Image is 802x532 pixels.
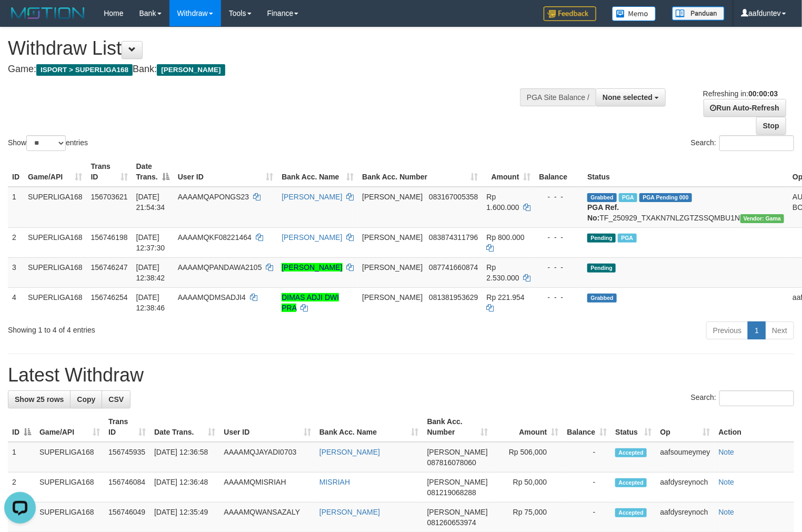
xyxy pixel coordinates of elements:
[639,193,692,202] span: PGA Pending
[706,322,748,339] a: Previous
[178,193,249,201] span: AAAAMQAPONGS23
[427,518,476,527] span: Copy 081260653974 to clipboard
[596,88,666,106] button: None selected
[4,4,36,36] button: Open LiveChat chat widget
[157,64,225,76] span: [PERSON_NAME]
[91,263,128,272] span: 156746247
[563,473,611,503] td: -
[539,262,579,273] div: - - -
[362,263,423,272] span: [PERSON_NAME]
[362,293,423,302] span: [PERSON_NAME]
[150,442,219,473] td: [DATE] 12:36:58
[8,38,524,59] h1: Withdraw List
[672,6,725,21] img: panduan.png
[719,508,735,516] a: Note
[219,412,315,442] th: User ID: activate to sort column ascending
[8,473,35,503] td: 2
[715,412,794,442] th: Action
[493,412,563,442] th: Amount: activate to sort column ascending
[91,293,128,302] span: 156746254
[15,395,64,404] span: Show 25 rows
[319,448,380,456] a: [PERSON_NAME]
[429,193,478,201] span: Copy 083167005358 to clipboard
[691,135,794,151] label: Search:
[493,442,563,473] td: Rp 506,000
[427,508,488,516] span: [PERSON_NAME]
[35,473,104,503] td: SUPERLIGA168
[8,320,326,335] div: Showing 1 to 4 of 4 entries
[587,203,619,222] b: PGA Ref. No:
[24,257,87,287] td: SUPERLIGA168
[544,6,596,21] img: Feedback.jpg
[603,93,653,102] span: None selected
[91,233,128,242] span: 156746198
[656,442,715,473] td: aafsoumeymey
[748,89,778,98] strong: 00:00:03
[150,412,219,442] th: Date Trans.: activate to sort column ascending
[583,187,788,228] td: TF_250929_TXAKN7NLZGTZSSQMBU1N
[719,390,794,406] input: Search:
[765,322,794,339] a: Next
[70,390,102,408] a: Copy
[427,478,488,486] span: [PERSON_NAME]
[362,233,423,242] span: [PERSON_NAME]
[583,157,788,187] th: Status
[35,412,104,442] th: Game/API: activate to sort column ascending
[423,412,493,442] th: Bank Acc. Number: activate to sort column ascending
[24,287,87,317] td: SUPERLIGA168
[740,214,785,223] span: Vendor URL: https://trx31.1velocity.biz
[136,293,165,312] span: [DATE] 12:38:46
[24,157,87,187] th: Game/API: activate to sort column ascending
[429,233,478,242] span: Copy 083874311796 to clipboard
[136,263,165,282] span: [DATE] 12:38:42
[656,473,715,503] td: aafdysreynoch
[178,293,246,302] span: AAAAMQDMSADJI4
[132,157,174,187] th: Date Trans.: activate to sort column descending
[282,293,339,312] a: DIMAS ADJI DWI PRA
[483,157,535,187] th: Amount: activate to sort column ascending
[8,287,24,317] td: 4
[362,193,423,201] span: [PERSON_NAME]
[539,292,579,303] div: - - -
[174,157,278,187] th: User ID: activate to sort column ascending
[429,263,478,272] span: Copy 087741660874 to clipboard
[178,263,262,272] span: AAAAMQPANDAWA2105
[487,263,519,282] span: Rp 2.530.000
[282,193,342,201] a: [PERSON_NAME]
[618,234,636,243] span: Marked by aafsoumeymey
[8,257,24,287] td: 3
[8,365,794,386] h1: Latest Withdraw
[108,395,124,404] span: CSV
[150,473,219,503] td: [DATE] 12:36:48
[315,412,423,442] th: Bank Acc. Name: activate to sort column ascending
[136,233,165,252] span: [DATE] 12:37:30
[427,488,476,497] span: Copy 081219068288 to clipboard
[615,508,647,517] span: Accepted
[719,478,735,486] a: Note
[539,232,579,243] div: - - -
[8,227,24,257] td: 2
[104,473,150,503] td: 156746084
[277,157,358,187] th: Bank Acc. Name: activate to sort column ascending
[487,293,525,302] span: Rp 221.954
[282,263,342,272] a: [PERSON_NAME]
[8,442,35,473] td: 1
[703,89,778,98] span: Refreshing in:
[8,390,71,408] a: Show 25 rows
[319,478,350,486] a: MISRIAH
[429,293,478,302] span: Copy 081381953629 to clipboard
[24,187,87,228] td: SUPERLIGA168
[77,395,95,404] span: Copy
[493,473,563,503] td: Rp 50,000
[587,264,616,273] span: Pending
[587,234,616,243] span: Pending
[87,157,132,187] th: Trans ID: activate to sort column ascending
[535,157,584,187] th: Balance
[8,5,88,21] img: MOTION_logo.png
[587,193,617,202] span: Grabbed
[656,412,715,442] th: Op: activate to sort column ascending
[8,412,35,442] th: ID: activate to sort column descending
[8,157,24,187] th: ID
[319,508,380,516] a: [PERSON_NAME]
[719,448,735,456] a: Note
